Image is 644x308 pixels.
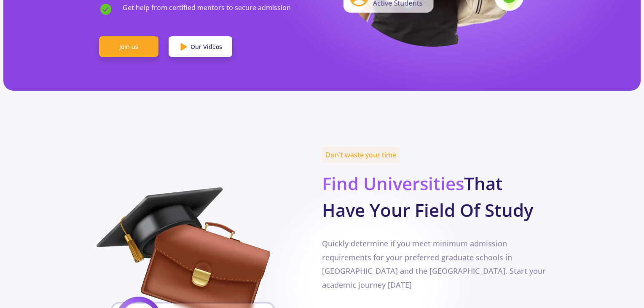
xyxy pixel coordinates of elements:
[169,36,232,57] a: Our Videos
[191,42,222,51] span: Our Videos
[322,147,400,163] span: Don't waste your time
[99,36,158,57] a: Join us
[322,171,464,195] span: Find Universities
[322,238,546,289] span: Quickly determine if you meet minimum admission requirements for your preferred graduate schools ...
[322,171,533,222] b: That Have Your Field Of Study
[123,3,291,16] span: Get help from certified mentors to secure admission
